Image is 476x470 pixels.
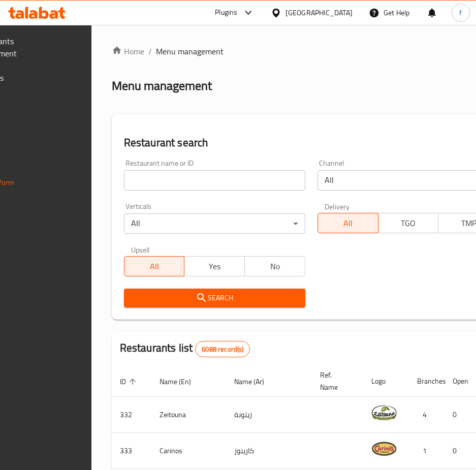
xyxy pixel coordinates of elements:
[195,341,250,357] div: Total records count
[459,7,462,18] span: f
[325,203,350,210] label: Delivery
[409,433,445,469] td: 1
[131,246,150,253] label: Upsell
[445,397,469,433] td: 0
[188,259,241,274] span: Yes
[196,344,249,354] span: 6088 record(s)
[132,292,297,304] span: Search
[226,397,312,433] td: زيتونة
[244,256,305,276] button: No
[184,256,245,276] button: Yes
[156,45,224,57] span: Menu management
[112,433,151,469] td: 333
[124,256,185,276] button: All
[112,78,212,94] h2: Menu management
[151,433,226,469] td: Carinos
[445,433,469,469] td: 0
[112,397,151,433] td: 332
[371,436,397,461] img: Carinos
[234,375,277,388] span: Name (Ar)
[226,433,312,469] td: كارينوز
[124,170,305,191] input: Search for restaurant name or ID..
[249,259,301,274] span: No
[129,259,181,274] span: All
[112,45,144,57] a: Home
[409,366,445,397] th: Branches
[285,7,353,18] div: [GEOGRAPHIC_DATA]
[124,213,305,234] div: All
[148,45,152,57] li: /
[318,213,378,233] button: All
[371,400,397,425] img: Zeitouna
[445,366,469,397] th: Open
[322,216,374,231] span: All
[409,397,445,433] td: 4
[120,340,250,357] h2: Restaurants list
[120,375,139,388] span: ID
[124,289,305,307] button: Search
[215,7,237,19] div: Plugins
[378,213,439,233] button: TGO
[151,397,226,433] td: Zeitouna
[160,375,204,388] span: Name (En)
[363,366,409,397] th: Logo
[320,369,351,393] span: Ref. Name
[383,216,435,231] span: TGO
